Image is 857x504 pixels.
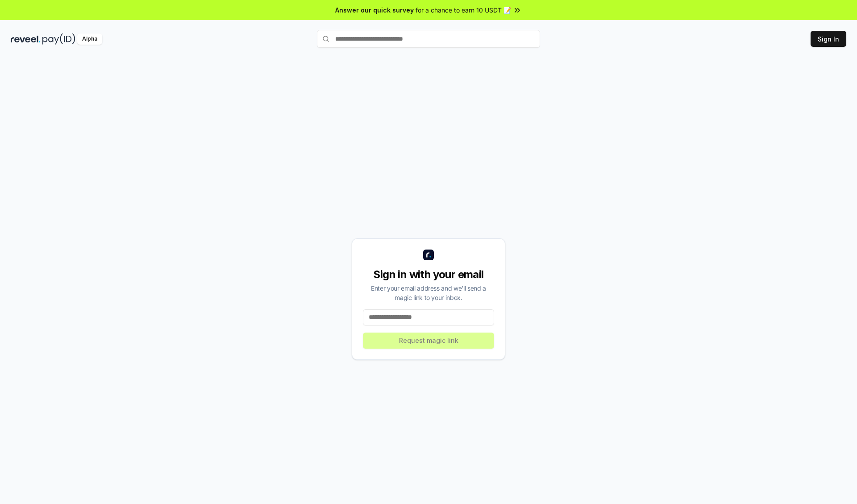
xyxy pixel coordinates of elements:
button: Sign In [811,31,846,47]
span: Answer our quick survey [335,5,414,15]
span: for a chance to earn 10 USDT 📝 [416,5,511,15]
img: pay_id [42,33,75,45]
div: Alpha [77,33,102,45]
img: reveel_dark [11,33,41,45]
div: Enter your email address and we’ll send a magic link to your inbox. [363,283,494,302]
div: Sign in with your email [363,267,494,282]
img: logo_small [423,250,434,260]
